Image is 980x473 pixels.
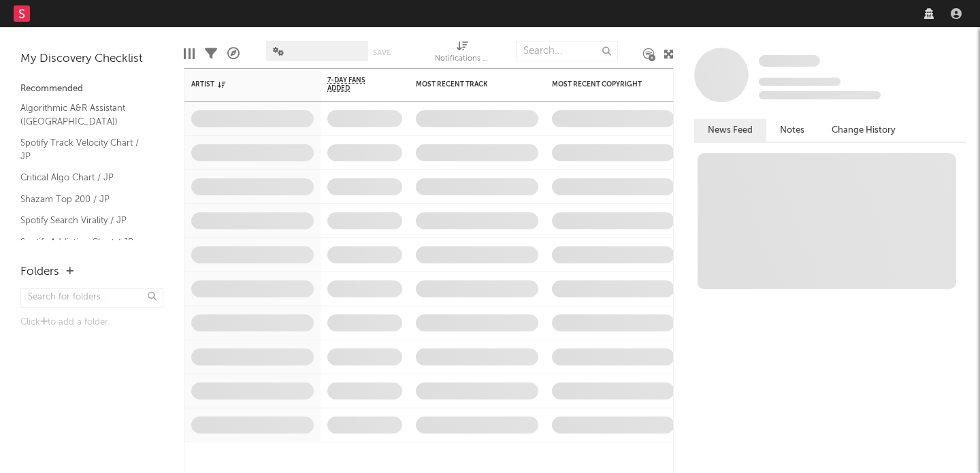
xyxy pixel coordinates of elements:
[20,81,163,97] div: Recommended
[20,264,59,280] div: Folders
[20,213,150,228] a: Spotify Search Virality / JP
[20,135,150,163] a: Spotify Track Velocity Chart / JP
[373,49,391,56] button: Save
[184,34,195,74] div: Edit Columns
[20,101,150,129] a: Algorithmic A&R Assistant ([GEOGRAPHIC_DATA])
[227,34,240,74] div: A&R Pipeline
[552,80,654,88] div: Most Recent Copyright
[327,76,382,93] span: 7-Day Fans Added
[191,80,293,88] div: Artist
[205,34,217,74] div: Filters
[20,288,163,308] input: Search for folders...
[759,55,820,67] span: Some Artist
[416,80,518,88] div: Most Recent Track
[694,119,766,142] button: News Feed
[818,119,909,142] button: Change History
[516,41,618,61] input: Search...
[20,51,163,67] div: My Discovery Checklist
[435,34,489,74] div: Notifications (Artist)
[759,78,840,86] span: Tracking Since: [DATE]
[766,119,818,142] button: Notes
[20,235,150,250] a: Spotify Addiction Chart / JP
[20,170,150,185] a: Critical Algo Chart / JP
[20,314,163,331] div: Click to add a folder.
[435,51,489,67] div: Notifications (Artist)
[759,91,881,99] span: 0 fans last week
[20,192,150,207] a: Shazam Top 200 / JP
[759,54,820,68] a: Some Artist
